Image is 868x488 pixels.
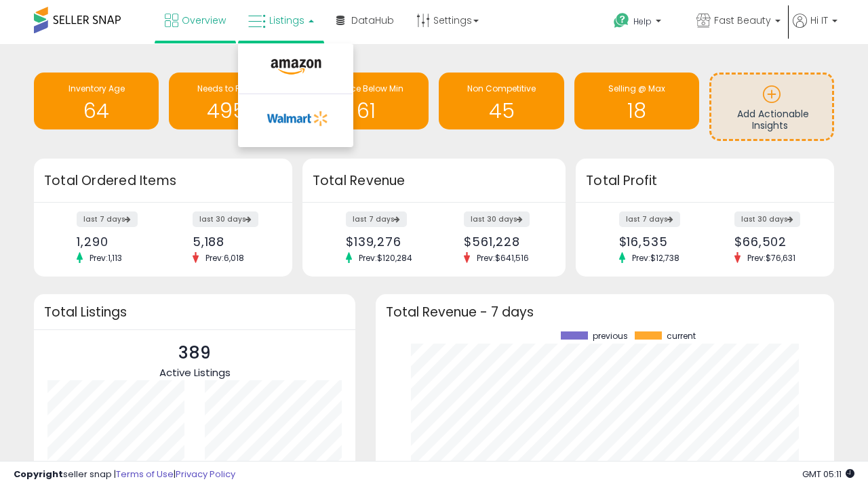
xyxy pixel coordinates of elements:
h3: Total Revenue [313,171,555,190]
h1: 4957 [176,100,287,122]
span: Non Competitive [467,83,536,94]
h3: Total Revenue - 7 days [386,307,824,317]
a: Hi IT [793,14,837,44]
h1: 64 [41,100,152,122]
a: Needs to Reprice 4957 [169,73,294,129]
label: last 30 days [734,211,800,227]
span: Help [633,16,652,27]
div: $139,276 [346,235,424,249]
div: $561,228 [464,235,542,249]
a: Help [603,2,684,44]
a: Non Competitive 45 [439,73,564,129]
span: Selling @ Max [608,83,665,94]
span: Add Actionable Insights [737,107,809,133]
div: $16,535 [619,235,695,249]
label: last 7 days [619,211,680,227]
label: last 7 days [77,211,138,227]
a: Inventory Age 64 [34,73,159,129]
h1: 61 [311,100,422,122]
span: Prev: $120,284 [352,252,419,264]
p: 389 [159,340,231,366]
a: BB Price Below Min 61 [304,73,429,129]
a: Privacy Policy [176,468,235,481]
span: Fast Beauty [714,14,771,27]
i: Get Help [613,12,630,29]
span: Prev: 6,018 [199,252,251,264]
span: 2025-09-11 05:11 GMT [802,468,854,481]
div: seller snap | | [14,468,235,481]
span: current [667,331,696,341]
label: last 7 days [346,211,407,227]
div: 1,290 [77,235,153,249]
span: Prev: $76,631 [741,252,802,264]
span: Active Listings [159,365,231,380]
h1: 18 [581,100,692,122]
span: BB Price Below Min [329,83,403,94]
span: Prev: $12,738 [625,252,686,264]
strong: Copyright [14,468,63,481]
label: last 30 days [464,211,530,227]
a: Terms of Use [116,468,174,481]
a: Selling @ Max 18 [574,73,699,129]
span: previous [593,331,628,341]
a: Add Actionable Insights [711,75,832,139]
span: Inventory Age [68,83,125,94]
span: Listings [269,14,304,27]
div: 5,188 [193,235,269,249]
span: Prev: 1,113 [83,252,129,264]
span: Overview [182,14,226,27]
h3: Total Listings [44,307,345,317]
span: Prev: $641,516 [470,252,536,264]
h3: Total Ordered Items [44,171,282,190]
label: last 30 days [193,211,258,227]
span: Needs to Reprice [197,83,266,94]
span: DataHub [351,14,394,27]
h1: 45 [446,100,557,122]
div: $66,502 [734,235,810,249]
h3: Total Profit [586,171,824,190]
span: Hi IT [810,14,828,27]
